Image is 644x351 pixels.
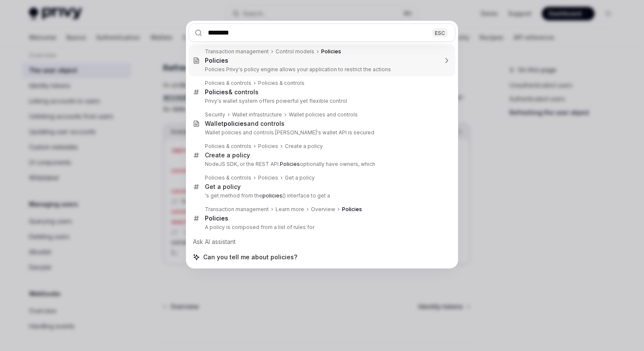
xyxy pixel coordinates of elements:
p: Wallet policies and controls [PERSON_NAME]'s wallet API is secured [205,129,437,136]
div: Policies [258,174,278,181]
div: Transaction management [205,206,269,213]
b: policies [224,120,247,127]
b: policies [262,192,282,199]
div: Get a policy [205,183,241,191]
p: NodeJS SDK, or the REST API. optionally have owners, which [205,161,437,168]
b: Policies [205,88,228,96]
div: Create a policy [285,143,323,150]
div: Wallet infrastructure [232,111,282,118]
b: Policies [280,161,300,167]
p: Policies Privy's policy engine allows your application to restrict the actions [205,66,437,73]
p: A policy is composed from a list of rules for [205,224,437,231]
p: Privy's wallet system offers powerful yet flexible control [205,98,437,104]
div: Security [205,111,225,118]
b: Policies [321,48,341,55]
div: Policies [258,143,278,150]
div: Transaction management [205,48,269,55]
div: Get a policy [285,174,315,181]
div: Policies & controls [205,80,251,87]
div: Create a policy [205,151,250,159]
div: Overview [311,206,335,213]
div: Wallet and controls [205,120,285,128]
div: ESC [432,28,448,37]
b: Policies [205,57,228,64]
div: Wallet policies and controls [289,111,358,118]
div: Policies & controls [205,143,251,150]
div: Learn more [276,206,304,213]
div: Control models [276,48,314,55]
span: Can you tell me about policies? [203,253,297,261]
p: 's get method from the () interface to get a [205,192,437,199]
div: Policies & controls [258,80,305,87]
b: Policies [205,215,228,222]
div: Policies & controls [205,174,251,181]
div: Ask AI assistant [189,234,455,249]
b: Policies [342,206,362,212]
div: & controls [205,88,259,96]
